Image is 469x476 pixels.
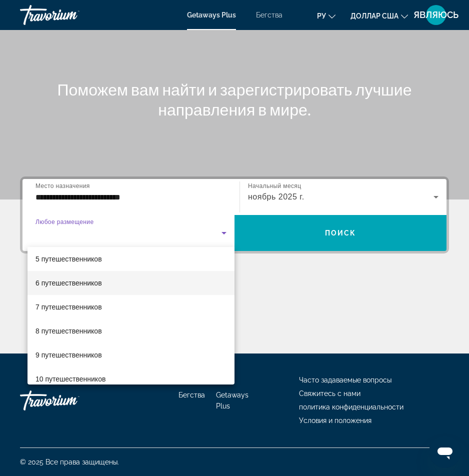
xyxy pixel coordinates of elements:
[35,351,102,359] font: 9 путешественников
[35,327,102,335] font: 8 путешественников
[429,436,461,468] iframe: Кнопка запуска окна обмена сообщениями
[35,303,102,311] font: 7 путешественников
[35,255,102,263] font: 5 путешественников
[35,375,105,383] font: 10 путешественников
[35,279,102,287] font: 6 путешественников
